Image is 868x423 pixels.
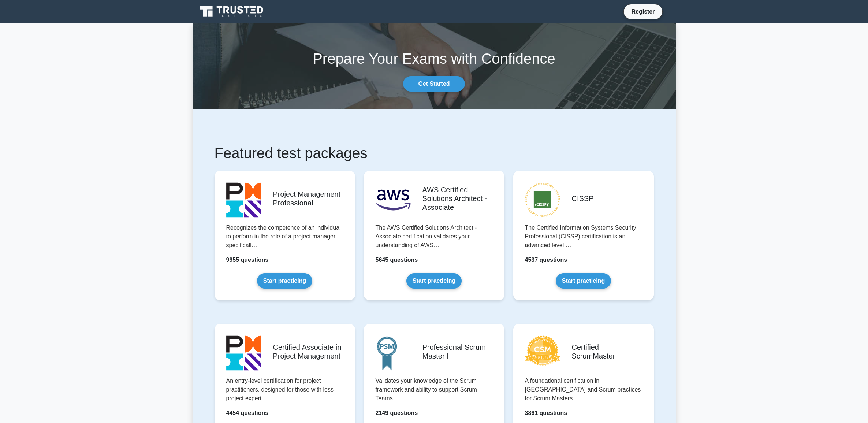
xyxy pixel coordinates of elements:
[556,273,611,289] a: Start practicing
[406,273,462,289] a: Start practicing
[193,50,676,67] h1: Prepare Your Exams with Confidence
[403,76,465,92] a: Get Started
[215,144,654,162] h1: Featured test packages
[627,7,659,16] a: Register
[257,273,312,289] a: Start practicing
